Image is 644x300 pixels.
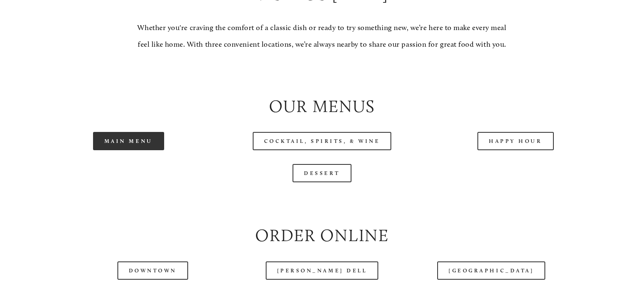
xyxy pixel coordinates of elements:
a: Downtown [117,261,188,280]
h2: Order Online [39,224,605,248]
a: Happy Hour [477,132,554,150]
a: Main Menu [93,132,164,150]
a: [PERSON_NAME] Dell [266,261,379,280]
a: [GEOGRAPHIC_DATA] [437,261,545,280]
a: Dessert [293,164,351,182]
h2: Our Menus [39,95,605,119]
a: Cocktail, Spirits, & Wine [253,132,392,150]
